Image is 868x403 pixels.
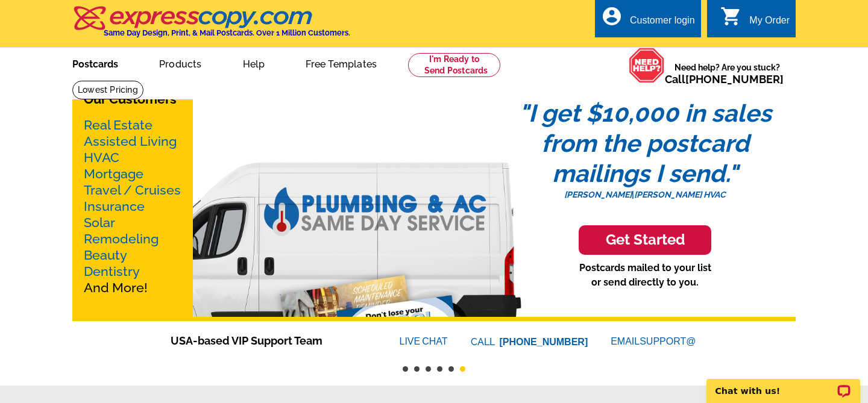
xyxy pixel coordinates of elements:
[685,73,784,86] a: [PHONE_NUMBER]
[84,183,181,198] a: Travel / Cruises
[400,334,423,349] font: LIVE
[665,61,790,86] span: Need help? Are you stuck?
[720,13,790,28] a: shopping_cart My Order
[601,13,695,28] a: account_circle Customer login
[448,366,454,372] button: 5 of 6
[594,231,696,249] h3: Get Started
[84,231,159,246] a: Remodeling
[494,189,796,201] p: |
[471,335,497,349] font: CALL
[84,166,143,181] a: Mortgage
[72,14,350,37] a: Same Day Design, Print, & Mail Postcards. Over 1 Million Customers.
[224,49,285,77] a: Help
[500,337,588,347] a: [PHONE_NUMBER]
[437,366,442,372] button: 4 of 6
[426,366,431,372] button: 3 of 6
[494,261,796,290] p: Postcards mailed to your list or send directly to you.
[630,15,695,32] div: Customer login
[601,5,623,27] i: account_circle
[84,199,145,214] a: Insurance
[629,48,665,83] img: help
[720,5,742,27] i: shopping_cart
[400,336,448,346] a: LIVECHAT
[665,73,784,86] span: Call
[564,190,632,199] em: [PERSON_NAME]
[286,49,396,77] a: Free Templates
[84,215,115,230] a: Solar
[460,366,465,372] button: 6 of 6
[414,366,420,372] button: 2 of 6
[403,366,408,372] button: 1 of 6
[84,150,119,165] a: HVAC
[611,336,697,346] a: EMAILSUPPORT@
[171,333,363,349] span: USA-based VIP Support Team
[84,117,181,296] p: And More!
[84,264,140,279] a: Dentistry
[84,248,127,263] a: Beauty
[699,365,868,403] iframe: LiveChat chat widget
[53,49,137,77] a: Postcards
[634,190,726,199] em: [PERSON_NAME] HVAC
[640,334,697,349] font: SUPPORT@
[519,99,772,187] em: "I get $10,000 in sales from the postcard mailings I send."
[494,225,796,255] a: Get Started
[84,134,177,149] a: Assisted Living
[749,15,790,32] div: My Order
[84,117,153,133] a: Real Estate
[140,49,221,77] a: Products
[104,28,350,37] h4: Same Day Design, Print, & Mail Postcards. Over 1 Million Customers.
